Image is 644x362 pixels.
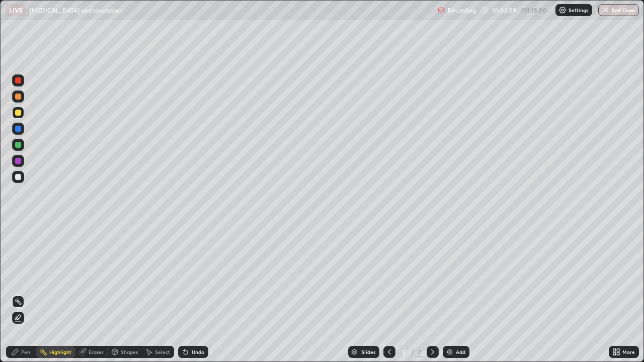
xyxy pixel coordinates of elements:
img: add-slide-button [446,348,454,356]
button: End Class [598,4,639,16]
div: Slides [361,349,375,354]
p: LIVE [9,6,23,14]
p: Recording [448,7,476,14]
div: 7 [417,347,423,356]
p: Settings [569,8,588,13]
div: Select [155,349,170,354]
div: Eraser [89,349,104,354]
div: Shapes [121,349,138,354]
p: [MEDICAL_DATA] and circulation [30,6,122,14]
div: Pen [21,349,30,354]
div: 5 [399,349,410,355]
img: recording.375f2c34.svg [438,6,446,14]
img: end-class-cross [602,6,610,14]
div: Highlight [49,349,71,354]
div: Undo [192,349,204,354]
div: More [622,349,635,354]
img: class-settings-icons [558,6,567,14]
div: Add [456,349,465,354]
div: / [412,349,415,355]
